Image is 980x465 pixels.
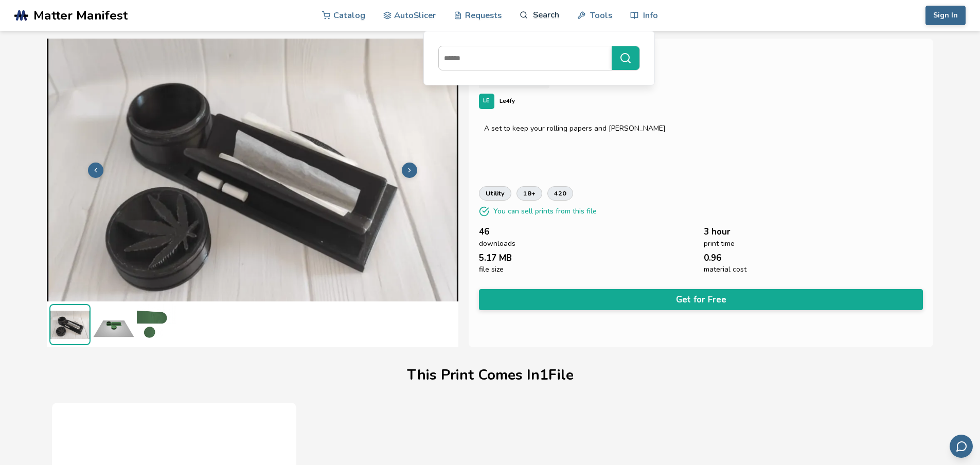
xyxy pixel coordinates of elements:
[479,240,515,248] span: downloads
[950,435,973,458] button: Send feedback via email
[479,265,504,274] span: file size
[407,367,574,383] h1: This Print Comes In 1 File
[479,49,923,65] h1: Rolling Tidy Set
[547,186,573,201] a: 420
[704,265,746,274] span: material cost
[925,6,966,25] button: Sign In
[137,304,178,345] img: rollin_tidy_pip_0.7_3D_Preview
[479,186,511,201] a: utility
[493,206,597,217] p: You can sell prints from this file
[93,304,134,345] img: rollin_tidy_pip_0.7_Print_Bed_Preview
[479,253,512,263] span: 5.17 MB
[484,124,918,133] div: A set to keep your rolling papers and [PERSON_NAME]
[33,8,128,23] span: Matter Manifest
[483,98,490,104] span: LE
[704,253,721,263] span: 0.96
[500,96,515,106] p: Le4fy
[479,289,923,310] button: Get for Free
[704,240,735,248] span: print time
[479,227,489,237] span: 46
[516,186,542,201] a: 18+
[704,227,730,237] span: 3 hour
